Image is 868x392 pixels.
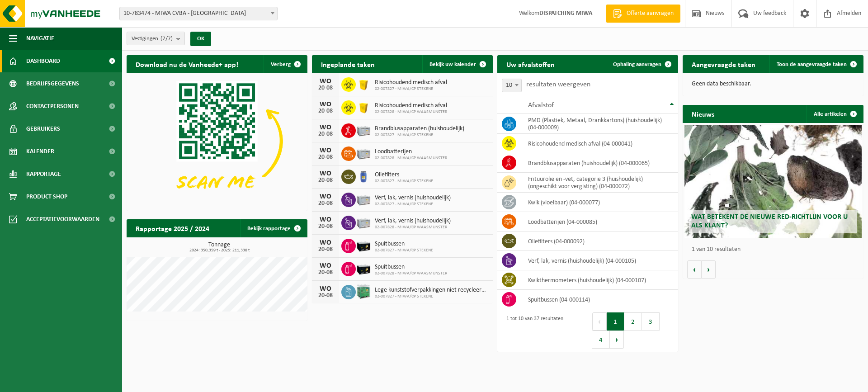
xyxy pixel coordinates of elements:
div: 20-08 [316,85,335,91]
span: Risicohoudend medisch afval [375,79,447,86]
div: WO [316,147,335,154]
h2: Rapportage 2025 / 2024 [127,219,218,237]
h3: Tonnage [131,242,307,253]
span: Contactpersonen [26,95,79,118]
img: PB-LB-0680-HPE-GY-11 [356,122,371,137]
div: WO [316,170,335,177]
img: LP-SB-00050-HPE-22 [356,76,371,91]
div: WO [316,78,335,85]
span: Product Shop [26,185,67,208]
img: PB-OT-0120-HPE-00-02 [356,168,371,184]
button: Vorige [687,260,702,279]
span: Gebruikers [26,118,60,140]
div: 20-08 [316,293,335,299]
span: Toon de aangevraagde taken [777,61,847,67]
span: 02-007827 - MIWA/CP STEKENE [375,132,464,138]
img: PB-LB-0680-HPE-GY-11 [356,191,371,207]
span: Oliefilters [375,171,433,179]
div: WO [316,124,335,131]
h2: Download nu de Vanheede+ app! [127,55,247,73]
span: 10-783474 - MIWA CVBA - SINT-NIKLAAS [119,7,278,20]
h2: Uw afvalstoffen [497,55,564,73]
div: WO [316,239,335,246]
a: Ophaling aanvragen [606,55,677,73]
button: Vestigingen(7/7) [127,32,185,45]
td: oliefilters (04-000092) [521,231,678,251]
button: Previous [592,312,607,331]
div: WO [316,285,335,293]
label: resultaten weergeven [526,81,590,88]
h2: Ingeplande taken [312,55,384,73]
span: Spuitbussen [375,241,433,248]
button: OK [190,32,211,46]
span: Dashboard [26,50,60,72]
span: 02-007828 - MIWA/CP WAASMUNSTER [375,109,447,115]
a: Alle artikelen [807,105,863,123]
strong: DISPATCHING MIWA [539,10,592,17]
button: Verberg [264,55,307,73]
a: Wat betekent de nieuwe RED-richtlijn voor u als klant? [684,125,862,238]
span: 02-007828 - MIWA/CP WAASMUNSTER [375,225,451,230]
span: 02-007827 - MIWA/CP STEKENE [375,248,433,253]
span: Risicohoudend medisch afval [375,102,447,109]
button: 3 [642,312,660,331]
div: WO [316,216,335,223]
span: 02-007828 - MIWA/CP WAASMUNSTER [375,156,447,161]
span: 02-007827 - MIWA/CP STEKENE [375,86,447,92]
span: Lege kunststofverpakkingen niet recycleerbaar [375,287,488,294]
span: 10-783474 - MIWA CVBA - SINT-NIKLAAS [120,7,277,20]
h2: Aangevraagde taken [683,55,764,73]
img: PB-HB-1400-HPE-GN-11 [356,283,371,300]
td: loodbatterijen (04-000085) [521,212,678,231]
img: PB-LB-0680-HPE-GY-11 [356,145,371,161]
button: 4 [592,331,610,349]
img: PB-LB-0680-HPE-BK-11 [356,237,371,253]
div: 20-08 [316,200,335,207]
span: Loodbatterijen [375,148,447,156]
span: Kalender [26,140,54,163]
span: Afvalstof [528,102,554,109]
div: WO [316,101,335,108]
span: 10 [502,79,522,92]
div: 20-08 [316,108,335,114]
div: WO [316,193,335,200]
span: Acceptatievoorwaarden [26,208,99,231]
button: Volgende [702,260,716,279]
span: Offerte aanvragen [624,9,676,18]
img: PB-LB-0680-HPE-BK-11 [356,260,371,276]
div: 1 tot 10 van 37 resultaten [502,312,563,349]
div: 20-08 [316,177,335,184]
td: verf, lak, vernis (huishoudelijk) (04-000105) [521,251,678,270]
img: Download de VHEPlus App [127,73,307,209]
h2: Nieuws [683,105,723,123]
p: Geen data beschikbaar. [692,81,854,87]
div: 20-08 [316,131,335,137]
span: 02-007827 - MIWA/CP STEKENE [375,202,451,207]
div: WO [316,262,335,269]
td: frituurolie en -vet, categorie 3 (huishoudelijk) (ongeschikt voor vergisting) (04-000072) [521,173,678,193]
span: Spuitbussen [375,264,447,271]
td: kwikthermometers (huishoudelijk) (04-000107) [521,270,678,290]
a: Offerte aanvragen [606,5,680,23]
span: Bedrijfsgegevens [26,72,79,95]
div: 20-08 [316,154,335,161]
count: (7/7) [160,36,173,42]
button: 1 [607,312,624,331]
span: Verf, lak, vernis (huishoudelijk) [375,194,451,202]
img: LP-SB-00050-HPE-22 [356,99,371,114]
span: Brandblusapparaten (huishoudelijk) [375,125,464,132]
span: 02-007828 - MIWA/CP WAASMUNSTER [375,271,447,276]
span: Wat betekent de nieuwe RED-richtlijn voor u als klant? [691,213,848,229]
td: PMD (Plastiek, Metaal, Drankkartons) (huishoudelijk) (04-000009) [521,114,678,134]
span: 02-007827 - MIWA/CP STEKENE [375,294,488,299]
span: Rapportage [26,163,61,185]
a: Toon de aangevraagde taken [769,55,863,73]
td: kwik (vloeibaar) (04-000077) [521,193,678,212]
td: risicohoudend medisch afval (04-000041) [521,134,678,153]
span: 2024: 350,359 t - 2025: 211,338 t [131,248,307,253]
span: Verf, lak, vernis (huishoudelijk) [375,217,451,225]
td: brandblusapparaten (huishoudelijk) (04-000065) [521,153,678,173]
span: Bekijk uw kalender [429,61,476,67]
span: Vestigingen [132,32,173,46]
button: 2 [624,312,642,331]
